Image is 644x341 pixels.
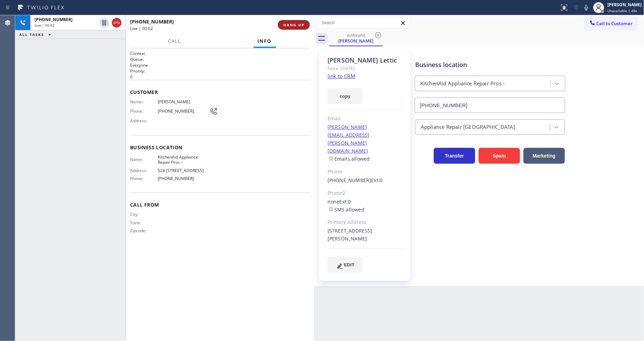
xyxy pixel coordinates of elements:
[35,23,55,28] span: Live | 00:02
[328,177,371,183] a: [PHONE_NUMBER]
[479,148,520,164] button: Spam
[130,108,158,114] span: Phone:
[329,156,333,161] input: Emails allowed
[330,32,382,38] div: outbound
[328,73,355,79] a: link to CRM
[420,80,505,88] div: KitchenAid Appliance Repair Pros -
[328,218,402,226] div: Primary address
[344,262,354,267] span: EDIT
[15,30,58,39] button: ALL TASKS
[330,38,382,44] div: [PERSON_NAME]
[130,157,158,162] span: Name:
[585,17,637,30] button: Call to Customer
[283,22,304,27] span: HANG UP
[130,220,158,225] span: State:
[582,3,591,12] button: Mute
[371,177,383,183] span: Ext: 0
[328,64,402,72] div: Since: [DATE]
[19,32,44,37] span: ALL TASKS
[130,74,310,80] p: 0
[158,108,209,114] span: [PHONE_NUMBER]
[130,118,158,123] span: Address:
[608,2,642,8] div: [PERSON_NAME]
[328,227,402,243] div: [STREET_ADDRESS][PERSON_NAME]
[130,50,310,56] h1: Context
[328,115,402,123] div: Email
[328,189,402,197] div: Phone2
[328,198,402,214] div: none
[130,168,158,173] span: Address:
[330,31,382,46] div: Elizabeth Lettic
[130,144,310,151] span: Business location
[434,148,475,164] button: Transfer
[158,176,209,181] span: [PHONE_NUMBER]
[130,26,153,31] span: Live | 00:02
[158,99,209,104] span: [PERSON_NAME]
[112,18,121,28] button: Hang up
[130,228,158,233] span: Zipcode:
[254,35,276,48] button: Info
[130,18,174,25] span: [PHONE_NUMBER]
[597,20,633,27] span: Call to Customer
[158,154,209,165] span: KitchenAid Appliance Repair Pros -
[328,257,363,273] button: EDIT
[130,212,158,217] span: City:
[130,56,310,62] h2: Queue:
[168,38,182,44] span: Call
[164,35,186,48] button: Call
[608,8,637,13] span: Unavailable | 48s
[130,62,310,68] p: Everyone
[130,68,310,74] h2: Priority:
[130,176,158,181] span: Phone:
[329,207,333,211] input: SMS allowed
[130,201,310,208] span: Call From
[328,155,370,162] label: Emails allowed
[328,124,370,154] a: [PERSON_NAME][EMAIL_ADDRESS][PERSON_NAME][DOMAIN_NAME]
[340,198,351,205] span: Ext: 0
[328,206,364,213] label: SMS allowed
[278,20,310,30] button: HANG UP
[158,168,209,173] span: 524 [STREET_ADDRESS]
[328,168,402,176] div: Phone
[328,56,402,64] div: [PERSON_NAME] Lettic
[316,17,409,28] input: Search
[130,99,158,104] span: Name:
[415,97,565,113] input: Phone Number
[421,123,515,131] div: Appliance Repair [GEOGRAPHIC_DATA]
[415,60,565,69] div: Business location
[328,88,363,104] button: copy
[524,148,565,164] button: Marketing
[35,17,72,22] span: [PHONE_NUMBER]
[99,18,109,28] button: Hold Customer
[130,89,310,95] span: Customer
[258,38,272,44] span: Info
